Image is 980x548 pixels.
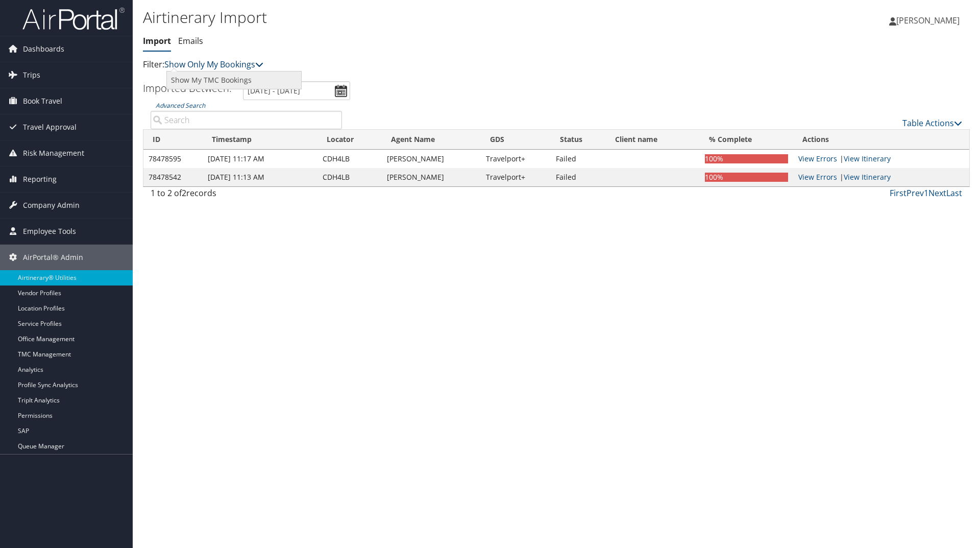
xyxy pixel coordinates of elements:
div: 100% [705,154,788,163]
td: CDH4LB [317,150,382,168]
td: Failed [551,168,606,186]
td: Travelport+ [481,150,551,168]
input: Advanced Search [151,111,342,129]
td: Travelport+ [481,168,551,186]
a: Table Actions [902,117,962,129]
a: Import [143,35,171,46]
th: Status: activate to sort column ascending [551,130,606,150]
span: Travel Approval [23,114,77,140]
a: View errors [798,172,837,182]
div: 100% [705,173,788,182]
a: Show My TMC Bookings [167,72,301,89]
a: Next [928,187,946,199]
input: [DATE] - [DATE] [243,81,350,100]
div: 1 to 2 of records [151,187,342,204]
span: AirPortal® Admin [23,245,83,270]
th: Locator: activate to sort column ascending [317,130,382,150]
a: Prev [906,187,924,199]
span: Reporting [23,166,57,192]
td: [PERSON_NAME] [382,150,481,168]
td: | [793,168,969,186]
p: Filter: [143,58,694,72]
th: % Complete: activate to sort column ascending [700,130,793,150]
td: [PERSON_NAME] [382,168,481,186]
a: View errors [798,154,837,163]
td: 78478542 [143,168,203,186]
a: View Itinerary Details [844,154,891,163]
th: GDS: activate to sort column ascending [481,130,551,150]
td: CDH4LB [317,168,382,186]
th: Timestamp: activate to sort column ascending [203,130,317,150]
th: Agent Name: activate to sort column ascending [382,130,481,150]
a: View Itinerary Details [844,172,891,182]
a: Emails [178,35,203,46]
td: | [793,150,969,168]
td: 78478595 [143,150,203,168]
span: Book Travel [23,88,62,114]
img: airportal-logo.png [22,7,125,31]
span: 2 [182,187,186,199]
h1: Airtinerary Import [143,7,694,28]
td: [DATE] 11:13 AM [203,168,317,186]
th: ID: activate to sort column ascending [143,130,203,150]
a: Last [946,187,962,199]
td: Failed [551,150,606,168]
a: First [890,187,906,199]
a: Show Only My Bookings [164,59,263,70]
span: Company Admin [23,193,80,218]
span: Dashboards [23,36,64,62]
h3: Imported Between: [143,81,232,95]
span: [PERSON_NAME] [896,15,960,26]
span: Risk Management [23,140,84,166]
td: [DATE] 11:17 AM [203,150,317,168]
a: [PERSON_NAME] [889,5,970,36]
th: Client name: activate to sort column ascending [606,130,700,150]
span: Trips [23,62,40,88]
a: Advanced Search [156,101,205,110]
th: Actions [793,130,969,150]
a: 1 [924,187,928,199]
span: Employee Tools [23,219,76,244]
